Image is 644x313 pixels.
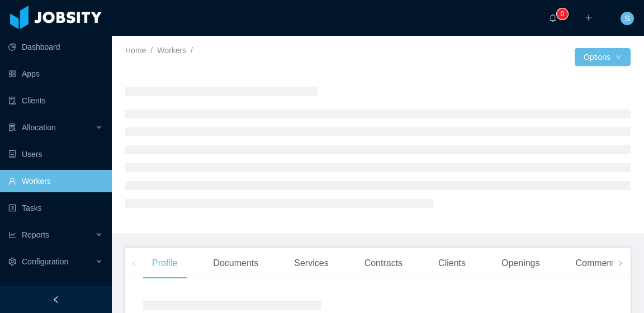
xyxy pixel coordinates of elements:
div: Contracts [356,248,411,279]
button: Optionsicon: down [575,48,631,66]
i: icon: line-chart [8,231,16,239]
i: icon: plus [585,14,593,22]
a: icon: userWorkers [8,170,103,192]
a: icon: auditClients [8,89,103,112]
a: icon: appstoreApps [8,63,103,85]
i: icon: bell [549,14,557,22]
span: S [624,12,629,25]
span: Configuration [22,257,68,266]
div: Services [285,248,337,279]
a: icon: pie-chartDashboard [8,36,103,58]
i: icon: setting [8,258,16,265]
i: icon: solution [8,124,16,131]
span: Reports [22,230,49,239]
div: Openings [493,248,549,279]
div: Profile [143,248,186,279]
i: icon: left [131,260,137,266]
a: Workers [157,46,186,55]
a: Home [125,46,146,55]
a: icon: profileTasks [8,197,103,219]
a: icon: robotUsers [8,143,103,165]
i: icon: right [618,260,623,266]
span: / [150,46,153,55]
span: / [191,46,193,55]
span: Allocation [22,123,56,132]
sup: 0 [557,8,568,20]
div: Comments [567,248,628,279]
div: Documents [204,248,267,279]
div: Clients [429,248,475,279]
